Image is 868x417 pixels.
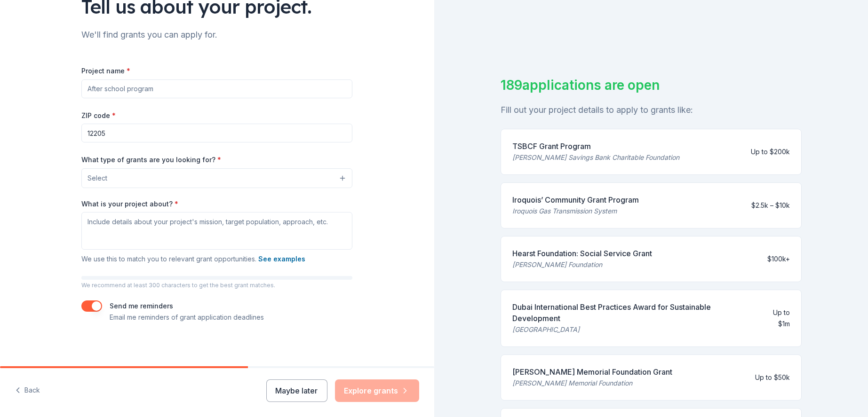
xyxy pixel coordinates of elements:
div: Up to $1m [760,307,790,330]
button: Back [15,381,40,401]
div: Iroquois Gas Transmission System [512,205,639,217]
label: Send me reminders [110,302,173,310]
div: $2.5k – $10k [751,200,790,211]
div: Hearst Foundation: Social Service Grant [512,248,652,259]
p: We recommend at least 300 characters to get the best grant matches. [81,282,352,289]
div: Up to $50k [755,372,790,383]
label: What type of grants are you looking for? [81,155,221,165]
button: Select [81,168,352,188]
label: Project name [81,66,130,76]
div: 189 applications are open [501,75,802,95]
span: Select [88,173,107,184]
label: What is your project about? [81,199,178,209]
div: $100k+ [767,253,790,265]
div: Iroquois’ Community Grant Program [512,194,639,205]
p: Email me reminders of grant application deadlines [110,312,264,323]
div: Dubai International Best Practices Award for Sustainable Development [512,301,753,324]
div: Up to $200k [751,146,790,157]
button: See examples [258,253,305,265]
div: [PERSON_NAME] Memorial Foundation [512,378,672,389]
label: ZIP code [81,111,116,120]
input: 12345 (U.S. only) [81,124,352,142]
div: [GEOGRAPHIC_DATA] [512,324,753,335]
div: We'll find grants you can apply for. [81,27,352,42]
button: Maybe later [266,379,327,402]
div: TSBCF Grant Program [512,141,679,152]
div: [PERSON_NAME] Foundation [512,259,652,270]
div: [PERSON_NAME] Savings Bank Charitable Foundation [512,152,679,163]
div: Fill out your project details to apply to grants like: [501,102,802,118]
input: After school program [81,79,352,98]
div: [PERSON_NAME] Memorial Foundation Grant [512,366,672,378]
span: We use this to match you to relevant grant opportunities. [81,255,305,263]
